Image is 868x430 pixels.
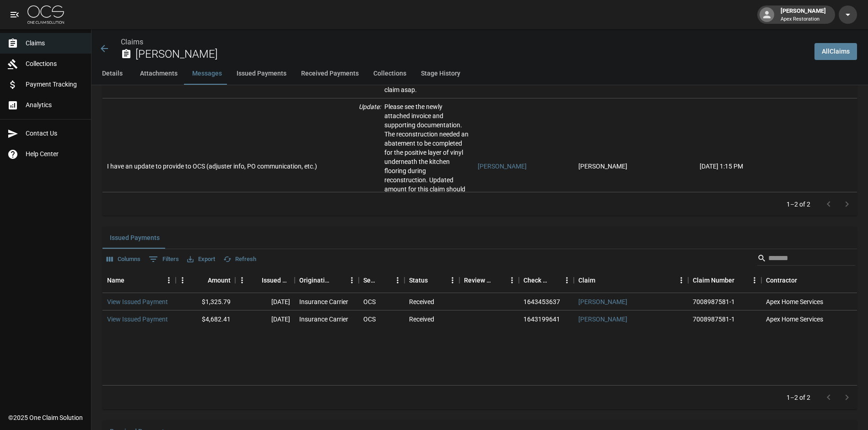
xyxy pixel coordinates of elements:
[757,251,855,267] div: Search
[107,297,168,306] a: View Issued Payment
[560,273,574,287] button: Menu
[332,274,345,287] button: Sort
[262,267,290,293] div: Issued Date
[299,315,348,324] div: Insurance Carrier
[547,274,560,287] button: Sort
[674,273,688,287] button: Menu
[176,293,235,310] div: $1,325.79
[27,5,64,24] img: ocs-logo-white-transparent.png
[102,267,176,293] div: Name
[26,129,84,138] span: Contact Us
[26,80,84,89] span: Payment Tracking
[176,273,189,287] button: Menu
[92,63,133,85] button: Details
[8,413,83,422] div: © 2025 One Claim Solution
[107,162,317,171] div: I have an update to provide to OCS (adjuster info, PO communication, etc.)
[523,297,560,306] div: 1643453637
[195,274,208,287] button: Sort
[107,267,124,293] div: Name
[26,59,84,69] span: Collections
[5,5,24,24] button: open drawer
[235,273,249,287] button: Menu
[107,315,168,324] a: View Issued Payment
[363,267,378,293] div: Sent To
[464,267,492,293] div: Review Status
[766,267,797,293] div: Contractor
[748,273,761,287] button: Menu
[366,63,414,85] button: Collections
[104,252,143,267] button: Select columns
[185,252,217,267] button: Export
[574,267,688,293] div: Claim
[235,267,295,293] div: Issued Date
[409,267,428,293] div: Status
[102,227,167,249] button: Issued Payments
[409,315,434,324] div: Received
[781,16,826,23] p: Apex Restoration
[363,315,376,324] div: OCS
[359,267,404,293] div: Sent To
[797,274,810,287] button: Sort
[492,274,505,287] button: Sort
[26,38,84,48] span: Claims
[363,297,376,306] div: OCS
[734,274,747,287] button: Sort
[229,63,294,85] button: Issued Payments
[391,273,404,287] button: Menu
[92,63,868,85] div: anchor tabs
[124,274,137,287] button: Sort
[578,162,627,171] div: Connor Levi
[133,63,185,85] button: Attachments
[384,102,469,230] p: Please see the newly attached invoice and supporting documentation. The reconstruction needed an ...
[185,63,229,85] button: Messages
[446,273,459,287] button: Menu
[102,227,857,249] div: related-list tabs
[208,267,231,293] div: Amount
[135,48,807,61] h2: [PERSON_NAME]
[299,297,348,306] div: Insurance Carrier
[295,267,359,293] div: Originating From
[176,267,235,293] div: Amount
[249,274,262,287] button: Sort
[693,297,735,306] div: 7008987581-1
[814,43,857,60] a: AllClaims
[221,252,259,267] button: Refresh
[121,38,143,46] a: Claims
[505,273,519,287] button: Menu
[519,267,574,293] div: Check Number
[665,98,748,234] div: [DATE] 1:15 PM
[414,63,468,85] button: Stage History
[121,37,807,48] nav: breadcrumb
[688,267,761,293] div: Claim Number
[578,267,595,293] div: Claim
[459,267,519,293] div: Review Status
[235,310,295,328] div: [DATE]
[787,200,810,209] p: 1–2 of 2
[345,273,359,287] button: Menu
[787,393,810,402] p: 1–2 of 2
[693,315,735,324] div: 7008987581-1
[294,63,366,85] button: Received Payments
[162,273,176,287] button: Menu
[523,315,560,324] div: 1643199641
[378,274,391,287] button: Sort
[595,274,608,287] button: Sort
[693,267,734,293] div: Claim Number
[146,252,181,267] button: Show filters
[777,6,830,23] div: [PERSON_NAME]
[299,267,332,293] div: Originating From
[478,162,527,171] a: [PERSON_NAME]
[523,267,547,293] div: Check Number
[26,149,84,159] span: Help Center
[578,315,627,324] a: [PERSON_NAME]
[359,102,381,230] p: Update :
[428,274,441,287] button: Sort
[409,297,434,306] div: Received
[176,310,235,328] div: $4,682.41
[235,293,295,310] div: [DATE]
[404,267,459,293] div: Status
[26,100,84,110] span: Analytics
[578,297,627,306] a: [PERSON_NAME]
